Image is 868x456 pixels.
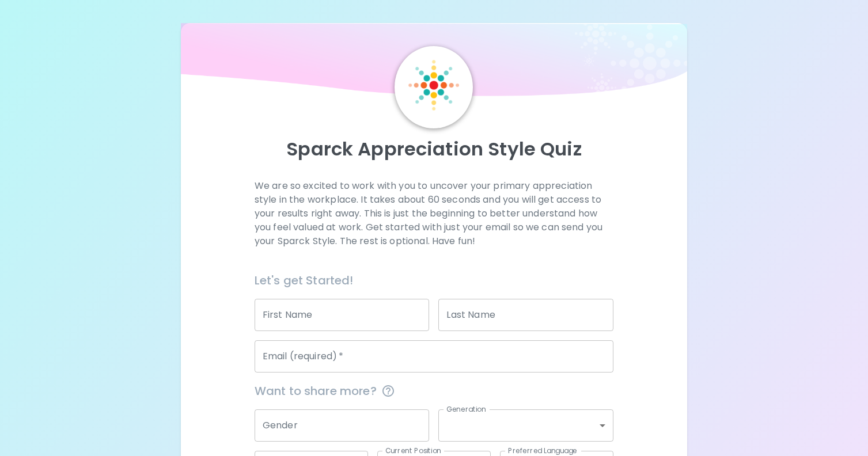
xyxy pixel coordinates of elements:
p: Sparck Appreciation Style Quiz [195,138,673,161]
label: Preferred Language [508,446,577,455]
h6: Let's get Started! [255,271,613,290]
label: Generation [446,404,486,414]
span: Want to share more? [255,382,613,400]
svg: This information is completely confidential and only used for aggregated appreciation studies at ... [381,384,395,398]
p: We are so excited to work with you to uncover your primary appreciation style in the workplace. I... [255,179,613,248]
img: wave [181,23,687,102]
img: Sparck Logo [408,60,459,111]
label: Current Position [385,446,441,455]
